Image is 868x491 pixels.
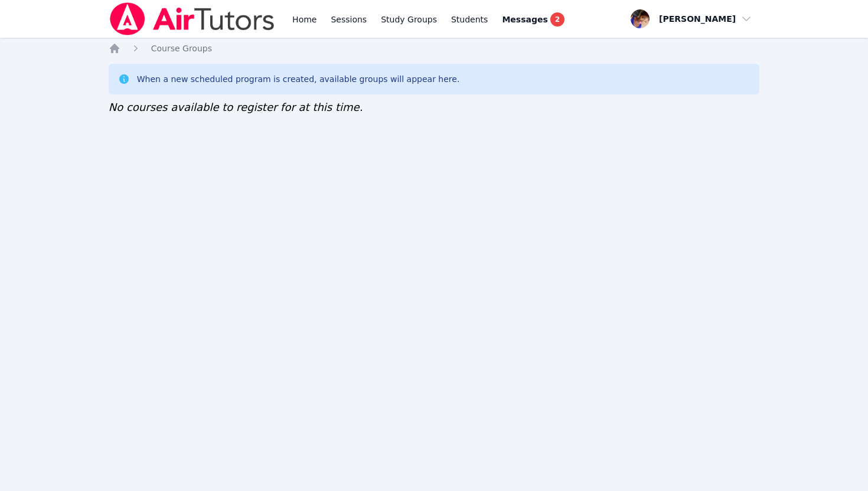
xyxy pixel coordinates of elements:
[109,101,363,113] span: No courses available to register for at this time.
[151,44,212,53] span: Course Groups
[109,42,760,54] nav: Breadcrumb
[550,12,564,27] span: 2
[109,2,276,35] img: Air Tutors
[151,42,212,54] a: Course Groups
[137,73,460,85] div: When a new scheduled program is created, available groups will appear here.
[502,14,547,25] span: Messages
